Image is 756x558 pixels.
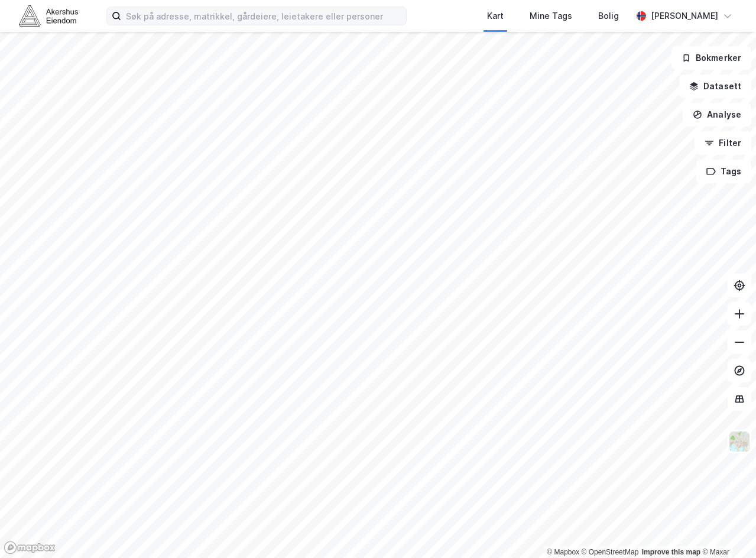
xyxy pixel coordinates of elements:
[697,501,756,558] iframe: Chat Widget
[487,9,504,23] div: Kart
[530,9,572,23] div: Mine Tags
[121,7,406,25] input: Søk på adresse, matrikkel, gårdeiere, leietakere eller personer
[19,5,78,26] img: akershus-eiendom-logo.9091f326c980b4bce74ccdd9f866810c.svg
[598,9,619,23] div: Bolig
[651,9,718,23] div: [PERSON_NAME]
[697,501,756,558] div: Kontrollprogram for chat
